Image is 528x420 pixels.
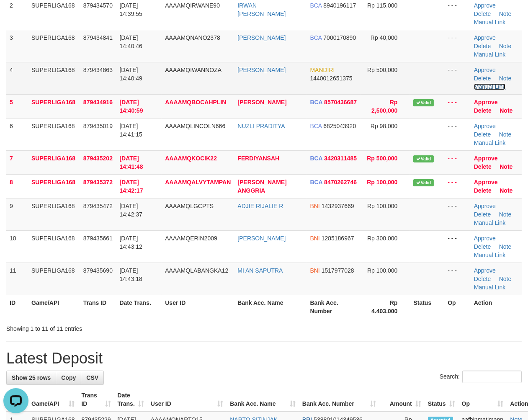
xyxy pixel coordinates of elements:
a: Delete [474,10,491,17]
span: Copy 7000170890 to clipboard [323,34,356,41]
span: Rp 500,000 [367,67,397,73]
th: User ID: activate to sort column ascending [147,388,227,412]
th: Bank Acc. Number [306,295,361,319]
span: Rp 100,000 [367,203,397,209]
td: 4 [6,62,28,94]
span: Rp 98,000 [371,123,398,129]
span: Valid transaction [413,179,433,186]
span: AAAAMQALVYTAMPAN [165,179,231,186]
span: 879435472 [83,203,113,209]
span: Copy [61,374,76,381]
span: BCA [310,155,322,162]
th: Game/API: activate to sort column ascending [28,388,78,412]
span: Copy 3420311485 to clipboard [324,155,357,162]
span: [DATE] 14:43:12 [119,235,142,250]
a: Note [499,75,512,82]
span: AAAAMQNANO2378 [165,34,220,41]
a: Note [499,243,512,250]
span: 879435372 [83,179,113,186]
a: Delete [474,211,491,218]
a: Note [500,187,513,194]
a: [PERSON_NAME] [237,235,286,242]
span: AAAAMQLGCPTS [165,203,214,209]
a: [PERSON_NAME] [237,99,286,106]
a: Manual Link [474,51,506,58]
th: Date Trans. [116,295,162,319]
span: 879435202 [83,155,113,162]
a: Approve [474,203,496,209]
span: Rp 100,000 [367,267,397,274]
a: Note [500,163,513,170]
td: 5 [6,94,28,118]
span: [DATE] 14:43:18 [119,267,142,282]
td: SUPERLIGA168 [28,30,80,62]
td: - - - [444,230,471,263]
span: [DATE] 14:41:15 [119,123,142,138]
span: BCA [310,179,322,186]
a: Manual Link [474,219,506,226]
th: ID [6,295,28,319]
th: Rp 4.403.000 [361,295,410,319]
a: Approve [474,267,496,274]
span: AAAAMQLINCOLN666 [165,123,225,129]
a: [PERSON_NAME] ANGGRIA [237,179,286,194]
span: Copy 8470262746 to clipboard [324,179,357,186]
span: Rp 40,000 [371,34,398,41]
td: 9 [6,198,28,230]
th: Bank Acc. Name [234,295,306,319]
a: IRWAN [PERSON_NAME] [237,2,286,17]
span: Copy 1432937669 to clipboard [322,203,354,209]
span: Rp 500,000 [367,155,397,162]
a: Show 25 rows [6,371,56,385]
td: - - - [444,174,471,198]
td: SUPERLIGA168 [28,150,80,174]
th: Bank Acc. Number: activate to sort column ascending [299,388,379,412]
span: Copy 8570436687 to clipboard [324,99,357,106]
span: [DATE] 14:42:37 [119,203,142,218]
td: - - - [444,263,471,295]
th: Date Trans.: activate to sort column ascending [114,388,147,412]
a: FERDIYANSAH [237,155,279,162]
td: - - - [444,94,471,118]
span: [DATE] 14:40:46 [119,34,142,49]
a: Note [499,10,512,17]
span: Rp 300,000 [367,235,397,242]
span: Copy 1285186967 to clipboard [322,235,354,242]
td: 7 [6,150,28,174]
td: - - - [444,150,471,174]
th: User ID [162,295,234,319]
a: Approve [474,235,496,242]
span: AAAAMQIRWANE90 [165,2,220,9]
th: Trans ID: activate to sort column ascending [78,388,114,412]
td: 3 [6,30,28,62]
span: [DATE] 14:41:48 [119,155,143,170]
a: Delete [474,163,492,170]
a: NUZLI PRADITYA [237,123,285,129]
input: Search: [462,371,522,383]
a: MI AN SAPUTRA [237,267,283,274]
th: Bank Acc. Name: activate to sort column ascending [227,388,299,412]
span: Copy 6825043920 to clipboard [323,123,356,129]
span: Copy 1440012651375 to clipboard [310,75,352,82]
span: [DATE] 14:40:59 [119,99,143,114]
span: [DATE] 14:40:49 [119,67,142,82]
th: Amount: activate to sort column ascending [379,388,425,412]
td: 11 [6,263,28,295]
td: SUPERLIGA168 [28,118,80,150]
span: 879435690 [83,267,113,274]
a: Approve [474,179,498,186]
a: Manual Link [474,83,506,90]
div: Showing 1 to 11 of 11 entries [6,321,214,333]
h1: Latest Deposit [6,350,522,367]
th: Op: activate to sort column ascending [458,388,507,412]
span: 879434863 [83,67,113,73]
span: BCA [310,2,322,9]
span: Copy 8940196117 to clipboard [323,2,356,9]
span: 879434841 [83,34,113,41]
a: Note [499,211,512,218]
a: Approve [474,2,496,9]
a: Approve [474,99,498,106]
a: Delete [474,75,491,82]
a: Approve [474,34,496,41]
a: Manual Link [474,284,506,291]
